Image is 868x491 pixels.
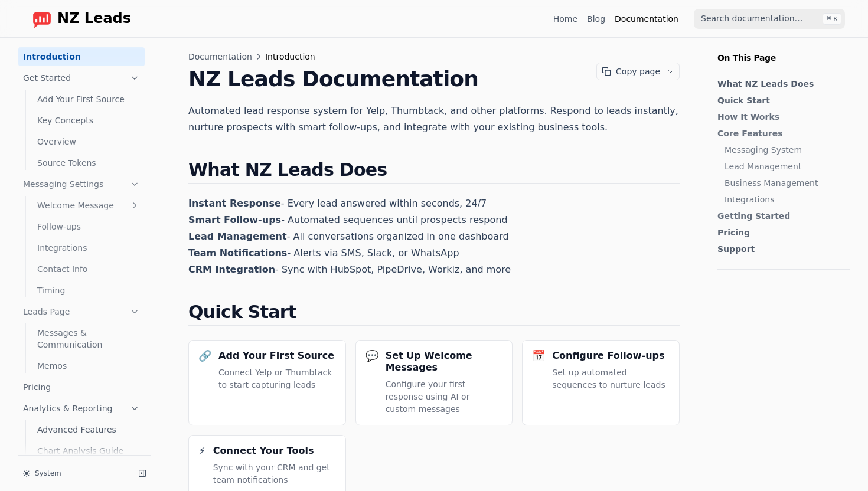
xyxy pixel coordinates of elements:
[188,198,281,209] strong: Instant Response
[188,247,287,258] strong: Team Notifications
[188,214,281,225] strong: Smart Follow-ups
[188,195,680,278] p: - Every lead answered within seconds, 24/7 - Automated sequences until prospects respond - All co...
[386,350,503,374] h3: Set Up Welcome Messages
[552,350,664,362] h3: Configure Follow-ups
[18,378,145,397] a: Pricing
[553,13,577,25] a: Home
[18,465,129,482] button: System
[18,47,145,66] a: Introduction
[57,11,131,27] span: NZ Leads
[717,227,844,238] a: Pricing
[717,78,844,90] a: What NZ Leads Does
[188,340,346,425] a: 🔗Add Your First SourceConnect Yelp or Thumbtack to start capturing leads
[32,217,145,236] a: Follow-ups
[18,68,145,87] a: Get Started
[213,445,314,457] h3: Connect Your Tools
[32,420,145,439] a: Advanced Features
[32,90,145,109] a: Add Your First Source
[717,243,844,255] a: Support
[597,63,663,80] button: Copy page
[615,13,678,25] a: Documentation
[18,302,145,321] a: Leads Page
[188,51,252,63] span: Documentation
[213,461,336,486] p: Sync with your CRM and get team notifications
[265,51,315,63] span: Introduction
[32,323,145,354] a: Messages & Communication
[32,196,145,215] a: Welcome Message
[218,350,334,362] h3: Add Your First Source
[188,103,680,136] p: Automated lead response system for Yelp, Thumbtack, and other platforms. Respond to leads instant...
[18,399,145,418] a: Analytics & Reporting
[708,38,859,64] p: On This Page
[717,210,844,222] a: Getting Started
[355,340,513,425] a: 💬Set Up Welcome MessagesConfigure your first response using AI or custom messages
[717,94,844,106] a: Quick Start
[386,378,503,415] p: Configure your first response using AI or custom messages
[188,302,680,326] h2: Quick Start
[522,340,680,425] a: 📅Configure Follow-upsSet up automated sequences to nurture leads
[32,441,145,460] a: Chart Analysis Guide
[134,465,151,482] button: Collapse sidebar
[587,13,605,25] a: Blog
[552,366,670,391] p: Set up automated sequences to nurture leads
[532,350,545,362] div: 📅
[725,144,844,156] a: Messaging System
[32,9,51,28] img: logo
[188,67,680,91] h1: NZ Leads Documentation
[32,260,145,279] a: Contact Info
[717,127,844,139] a: Core Features
[188,231,287,242] strong: Lead Management
[725,177,844,189] a: Business Management
[366,350,378,362] div: 💬
[218,366,336,391] p: Connect Yelp or Thumbtack to start capturing leads
[188,159,680,184] h2: What NZ Leads Does
[188,264,275,275] strong: CRM Integration
[725,161,844,172] a: Lead Management
[32,281,145,300] a: Timing
[23,9,131,28] a: Home page
[32,111,145,130] a: Key Concepts
[694,9,845,29] input: Search documentation…
[32,132,145,151] a: Overview
[32,153,145,172] a: Source Tokens
[717,111,844,123] a: How It Works
[198,445,206,457] div: ⚡
[198,350,211,362] div: 🔗
[32,238,145,257] a: Integrations
[725,194,844,205] a: Integrations
[32,356,145,375] a: Memos
[18,175,145,194] a: Messaging Settings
